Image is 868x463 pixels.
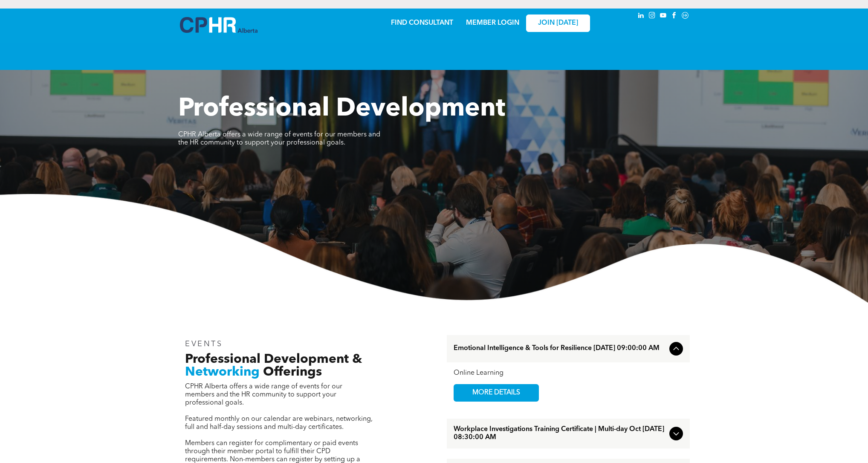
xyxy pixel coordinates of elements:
[636,11,645,22] a: linkedin
[669,11,679,22] a: facebook
[454,384,539,402] a: MORE DETAILS
[454,425,666,442] span: Workplace Investigations Training Certificate | Multi-day Oct [DATE] 08:30:00 AM
[185,366,260,379] span: Networking
[454,369,683,377] div: Online Learning
[538,19,578,27] span: JOIN [DATE]
[185,416,373,431] span: Featured monthly on our calendar are webinars, networking, full and half-day sessions and multi-d...
[178,131,380,146] span: CPHR Alberta offers a wide range of events for our members and the HR community to support your p...
[178,96,505,122] span: Professional Development
[263,366,322,379] span: Offerings
[658,11,668,22] a: youtube
[463,385,530,401] span: MORE DETAILS
[185,383,342,406] span: CPHR Alberta offers a wide range of events for our members and the HR community to support your p...
[680,11,690,22] a: Social network
[185,353,362,366] span: Professional Development &
[526,14,590,32] a: JOIN [DATE]
[647,11,657,22] a: instagram
[180,17,258,33] img: A blue and white logo for cp alberta
[454,344,666,353] span: Emotional Intelligence & Tools for Resilience [DATE] 09:00:00 AM
[391,20,453,26] a: FIND CONSULTANT
[185,340,223,348] span: EVENTS
[466,20,519,26] a: MEMBER LOGIN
